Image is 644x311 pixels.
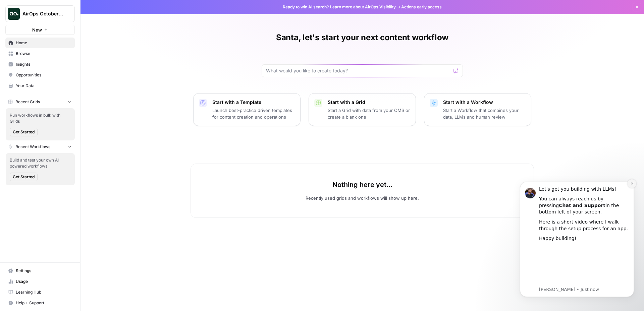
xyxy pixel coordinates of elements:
[330,4,352,9] a: Learn more
[328,99,410,106] p: Start with a Grid
[212,107,295,120] p: Launch best-practice driven templates for content creation and operations
[443,99,526,106] p: Start with a Workflow
[16,72,72,78] span: Opportunities
[212,99,295,106] p: Start with a Template
[5,59,75,70] a: Insights
[5,97,75,107] button: Recent Grids
[13,174,35,180] span: Get Started
[5,276,75,287] a: Usage
[32,26,42,33] span: New
[328,107,410,120] p: Start a Grid with data from your CMS or create a blank one
[332,180,392,189] p: Nothing here yet...
[16,300,72,306] span: Help + Support
[16,51,72,57] span: Browse
[5,5,75,22] button: Workspace: AirOps October Cohort
[10,157,71,169] span: Build and test your own AI powered workflows
[118,6,126,15] button: Dismiss notification
[29,113,119,119] p: Message from Steven, sent Just now
[193,93,301,126] button: Start with a TemplateLaunch best-practice driven templates for content creation and operations
[5,298,75,308] button: Help + Support
[8,8,20,20] img: AirOps October Cohort Logo
[16,83,72,89] span: Your Data
[16,61,72,67] span: Insights
[5,265,75,276] a: Settings
[309,93,416,126] button: Start with a GridStart a Grid with data from your CMS or create a blank one
[10,112,71,124] span: Run workflows in bulk with Grids
[5,287,75,298] a: Learning Hub
[5,142,75,152] button: Recent Workflows
[16,289,72,295] span: Learning Hub
[16,278,72,285] span: Usage
[401,4,442,10] span: Actions early access
[10,128,38,136] button: Get Started
[5,38,75,48] a: Home
[29,72,119,112] iframe: youtube
[5,48,75,59] a: Browse
[5,70,75,80] a: Opportunities
[10,173,38,181] button: Get Started
[276,32,448,43] h1: Santa, let's start your next content workflow
[16,268,72,274] span: Settings
[443,107,526,120] p: Start a Workflow that combines your data, LLMs and human review
[22,10,63,17] span: AirOps October Cohort
[15,144,50,150] span: Recent Workflows
[283,4,396,10] span: Ready to win AI search? about AirOps Visibility
[5,25,75,35] button: New
[306,195,419,201] p: Recently used grids and workflows will show up here.
[266,67,450,74] input: What would you like to create today?
[13,129,35,135] span: Get Started
[424,93,531,126] button: Start with a WorkflowStart a Workflow that combines your data, LLMs and human review
[16,40,72,46] span: Home
[15,99,40,105] span: Recent Grids
[5,80,75,91] a: Your Data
